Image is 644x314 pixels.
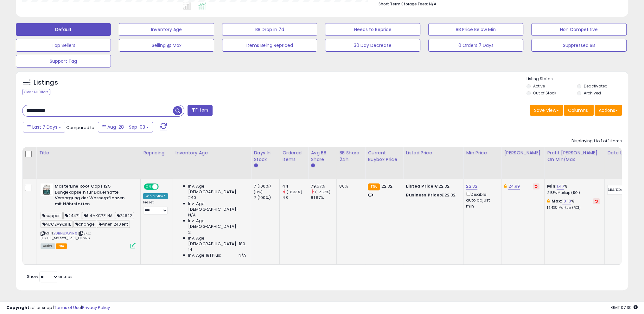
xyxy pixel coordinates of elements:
[222,39,317,52] button: Items Being Repriced
[143,200,168,215] div: Preset:
[429,1,437,7] span: N/A
[311,195,336,201] div: 81.67%
[564,105,594,116] button: Columns
[584,90,601,96] label: Archived
[23,122,65,132] button: Last 7 Days
[34,78,58,87] h5: Listings
[466,150,499,156] div: Min Price
[311,183,336,189] div: 79.57%
[466,183,477,189] a: 22.32
[107,124,145,130] span: Aug-28 - Sep-03
[188,201,246,212] span: Inv. Age [DEMOGRAPHIC_DATA]:
[63,212,81,219] span: 24471
[526,76,628,82] p: Listing States:
[188,247,192,253] span: 14
[32,124,57,130] span: Last 7 Days
[325,39,420,52] button: 30 Day Decrease
[547,191,600,195] p: 2.53% Markup (ROI)
[595,105,622,116] button: Actions
[144,184,152,189] span: ON
[530,105,563,116] button: Save View
[119,39,214,52] button: Selling @ Max
[325,23,420,36] button: Needs to Reprice
[286,189,302,195] small: (-8.33%)
[188,183,246,195] span: Inv. Age [DEMOGRAPHIC_DATA]:
[41,183,53,196] img: 41q7rChCjVL._SL40_.jpg
[6,304,29,311] strong: Copyright
[282,195,308,201] div: 48
[188,105,212,116] button: Filters
[311,150,334,163] div: Avg BB Share
[428,39,523,52] button: 0 Orders 7 Days
[188,195,196,201] span: 240
[41,183,136,248] div: ASIN:
[143,193,168,199] div: Win BuyBox *
[119,23,214,36] button: Inventory Age
[254,183,279,189] div: 7 (100%)
[239,253,246,258] span: N/A
[254,163,258,169] small: Days In Stock.
[97,221,130,228] span: when 240 left
[282,150,305,163] div: Ordered Items
[547,183,557,189] b: Min:
[115,212,134,219] span: 24622
[339,150,362,163] div: BB Share 24h.
[533,83,545,89] label: Active
[39,150,138,156] div: Title
[547,183,600,195] div: %
[379,1,428,7] b: Short Term Storage Fees:
[406,183,458,189] div: €22.32
[311,163,315,169] small: Avg BB Share.
[41,231,91,240] span: | SKU: [DATE]_Master_12.13_DENR6
[531,23,626,36] button: Non Competitive
[41,212,63,219] span: support
[533,90,556,96] label: Out of Stock
[315,189,330,195] small: (-2.57%)
[504,150,542,156] div: [PERSON_NAME]
[188,235,246,247] span: Inv. Age [DEMOGRAPHIC_DATA]-180:
[557,183,564,189] a: 1.47
[254,189,263,195] small: (0%)
[188,230,191,235] span: 2
[368,183,379,190] small: FBA
[41,243,55,249] span: All listings currently available for purchase on Amazon
[282,183,308,189] div: 44
[16,39,111,52] button: Top Sellers
[175,150,248,156] div: Inventory Age
[158,184,168,189] span: OFF
[508,183,520,189] a: 24.99
[16,23,111,36] button: Default
[188,212,196,218] span: N/A
[562,198,571,204] a: 10.10
[66,125,95,131] span: Compared to:
[568,107,588,113] span: Columns
[254,150,277,163] div: Days In Stock
[54,231,77,236] a: B0BH8XQNR6
[55,183,132,208] b: MasterLine Root Caps 125 Düngekapseln für Dauerhafte Versorgung der Wasserpflanzen mit Nährstoffen
[406,192,458,198] div: €22.32
[545,147,605,179] th: The percentage added to the cost of goods (COGS) that forms the calculator for Min & Max prices.
[571,138,622,144] div: Displaying 1 to 1 of 1 items
[531,39,626,52] button: Suppressed BB
[143,150,170,156] div: Repricing
[611,304,638,311] span: 2025-09-11 07:39 GMT
[82,212,114,219] span: U4MKC7ZLHA
[584,83,608,89] label: Deactivated
[27,273,73,279] span: Show: entries
[368,150,400,163] div: Current Buybox Price
[188,253,221,258] span: Inv. Age 181 Plus:
[406,192,441,198] b: Business Price:
[406,150,461,156] div: Listed Price
[428,23,523,36] button: BB Price Below Min
[54,304,81,311] a: Terms of Use
[406,183,435,189] b: Listed Price:
[381,183,393,189] span: 22.32
[547,198,600,210] div: %
[22,89,50,95] div: Clear All Filters
[254,195,279,201] div: 7 (100%)
[98,122,153,132] button: Aug-28 - Sep-03
[41,221,73,228] span: M7C2V9K3HE
[73,221,96,228] span: change
[56,243,67,249] span: FBA
[6,305,110,311] div: seller snap | |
